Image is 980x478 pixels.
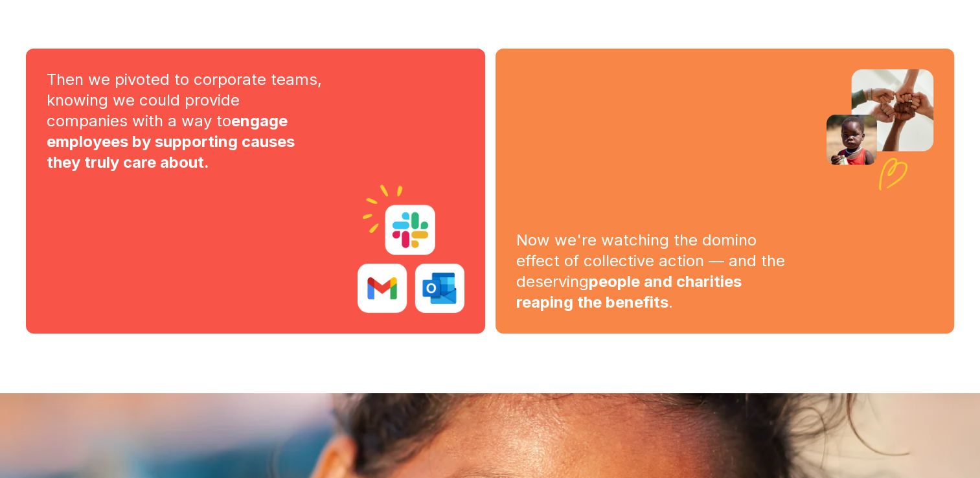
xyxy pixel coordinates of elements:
p: Now we're watching the domino effect of collective action — and the deserving . [516,230,792,313]
strong: engage employees by supporting causes they truly care about. [47,111,295,172]
img: icons [358,183,464,313]
img: images [826,69,933,197]
strong: people and charities reaping the benefits [516,272,742,312]
p: Then we pivoted to corporate teams, knowing we could provide companies with a way to [47,69,322,173]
